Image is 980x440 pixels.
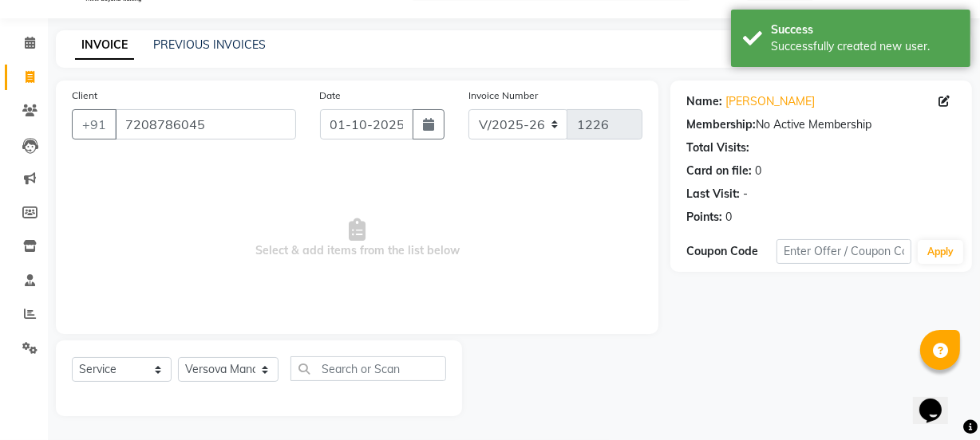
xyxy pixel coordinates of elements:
div: 0 [725,209,732,226]
a: PREVIOUS INVOICES [153,37,266,52]
span: Select & add items from the list below [72,159,642,318]
input: Search by Name/Mobile/Email/Code [115,109,296,139]
label: Invoice Number [468,88,538,103]
label: Date [320,88,342,103]
div: Success [771,22,958,38]
div: Total Visits: [686,139,749,156]
div: Name: [686,93,722,110]
div: - [743,186,748,202]
a: INVOICE [75,31,134,60]
div: Points: [686,209,722,226]
input: Search or Scan [290,356,445,381]
label: Client [72,88,97,103]
a: [PERSON_NAME] [725,93,815,110]
div: Coupon Code [686,243,776,260]
div: Last Visit: [686,186,740,202]
div: 0 [755,163,761,179]
button: Apply [918,240,963,264]
div: Successfully created new user. [771,38,958,55]
input: Enter Offer / Coupon Code [776,239,911,264]
iframe: chat widget [913,376,964,424]
div: Card on file: [686,163,752,179]
div: No Active Membership [686,116,956,133]
div: Membership: [686,116,756,133]
button: +91 [72,109,117,139]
